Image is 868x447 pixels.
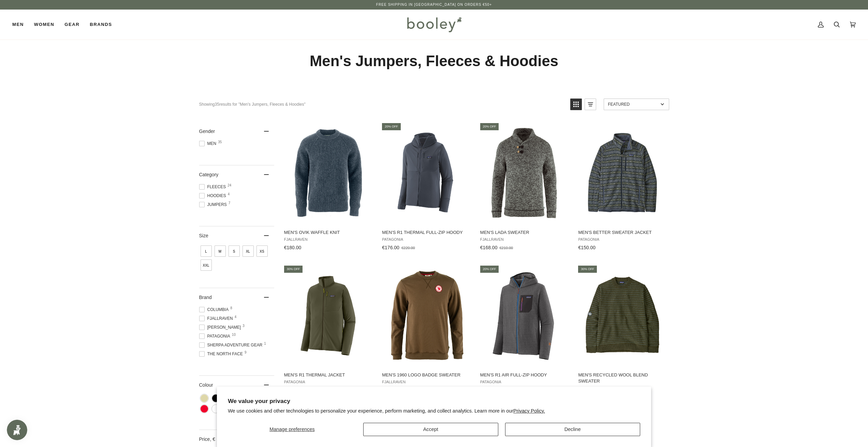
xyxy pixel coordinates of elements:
a: Women [29,10,59,40]
span: Patagonia [480,380,569,384]
a: Men's Ovik Waffle Knit [283,122,373,253]
h1: Men's Jumpers, Fleeces & Hoodies [199,52,669,71]
span: Gender [199,129,215,134]
span: Colour: Beige [201,394,208,402]
span: Manage preferences [269,427,314,432]
span: 7 [229,202,231,205]
img: Fjallraven Men's Lada Sweater Grey - Booley Galway [479,128,570,218]
img: Patagonia Men's R1 Thermal Full-Zip Hoody Smolder Blue - Booley Galway [381,128,471,218]
a: Men's R1 Thermal Full-Zip Hoody [381,122,471,253]
span: €150.00 [578,245,595,250]
span: Patagonia [382,237,470,242]
span: €180.00 [284,245,301,250]
span: Size [199,233,208,238]
span: 10 [232,333,236,337]
span: €168.00 [480,245,498,250]
a: Men's Lada Sweater [479,122,570,253]
a: Men's 1960 Logo Badge Sweater [381,265,471,396]
span: Colour: Black [212,394,220,402]
span: Fjallraven [284,237,372,242]
span: Jumpers [199,202,229,208]
span: Size: XL [242,245,254,257]
span: , € [210,436,215,442]
span: €210.00 [499,246,513,250]
div: 20% off [382,123,401,130]
span: Men's Recycled Wool Blend Sweater [578,372,666,384]
span: 24 [227,184,231,187]
span: Hoodies [199,193,228,199]
div: 30% off [578,266,597,273]
span: €220.00 [401,246,415,250]
button: Decline [505,423,640,436]
span: Men's R1 Thermal Jacket [284,372,372,378]
span: Men's Better Sweater Jacket [578,229,666,236]
span: Men's Ovik Waffle Knit [284,229,372,236]
span: Fjallraven [480,237,569,242]
h2: We value your privacy [228,398,640,405]
span: Fleeces [199,184,228,190]
span: Gear [64,21,79,28]
span: Women [34,21,54,28]
div: 30% off [284,266,303,273]
span: €176.00 [382,245,399,250]
span: Price [199,436,215,442]
span: Size: M [215,245,226,257]
a: Men's Better Sweater Jacket [577,122,667,253]
img: Patagonia Men's Better Sweater Jacket Woven Together / Smolder Blue - Booley Galway [577,128,667,218]
span: Patagonia [578,386,666,390]
img: Patagonia Men's R1 Air Full-Zip Hoody Forge Grey - Booley Galway [479,271,570,361]
span: Size: S [229,245,240,257]
a: Men [12,10,29,40]
span: Patagonia [578,237,666,242]
img: Patagonia Men's Recycled Wool Blend Sweater Fisherman Stitch / Pine Needle Green - Booley Galway [577,271,667,361]
span: Size: XS [256,245,268,257]
a: Men's Recycled Wool Blend Sweater [577,265,667,402]
span: Size: L [201,245,212,257]
a: View grid mode [570,99,582,110]
b: 35 [215,102,219,107]
span: Men's 1960 Logo Badge Sweater [382,372,470,378]
span: 8 [230,307,232,310]
span: 4 [228,193,230,196]
a: Gear [59,10,85,40]
span: Colour [199,382,218,388]
img: Booley [404,15,464,34]
a: Brands [85,10,117,40]
span: Columbia [199,307,231,313]
a: Sort options [604,99,669,110]
span: Men [199,140,219,147]
span: 4 [235,315,237,319]
p: We use cookies and other technologies to personalize your experience, perform marketing, and coll... [228,408,640,414]
span: 3 [242,324,245,328]
a: View list mode [585,99,596,110]
span: Brands [90,21,112,28]
span: Patagonia [199,333,232,339]
a: Privacy Policy. [513,408,545,414]
span: Size: XXL [201,259,212,271]
span: 1 [264,342,266,345]
span: Men [12,21,24,28]
span: Men's Lada Sweater [480,229,569,236]
div: 20% off [480,266,499,273]
a: Men's R1 Thermal Jacket [283,265,373,396]
a: Men's R1 Air Full-Zip Hoody [479,265,570,396]
div: 20% off [480,123,499,130]
button: Accept [363,423,498,436]
span: Men's R1 Air Full-Zip Hoody [480,372,569,378]
span: The North Face [199,351,245,357]
span: Brand [199,295,212,300]
span: 9 [245,351,247,354]
span: Featured [608,102,658,107]
span: Fjallraven [199,315,235,322]
span: Category [199,172,219,177]
span: Sherpa Adventure Gear [199,342,265,348]
span: Colour: White [212,405,220,413]
img: Fjallraven Men's Ovik Waffle Knit Navy - Booley Galway [283,128,373,218]
span: Colour: Red [201,405,208,413]
p: Free Shipping in [GEOGRAPHIC_DATA] on Orders €50+ [376,2,492,8]
div: Showing results for "Men's Jumpers, Fleeces & Hoodies" [199,99,565,110]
